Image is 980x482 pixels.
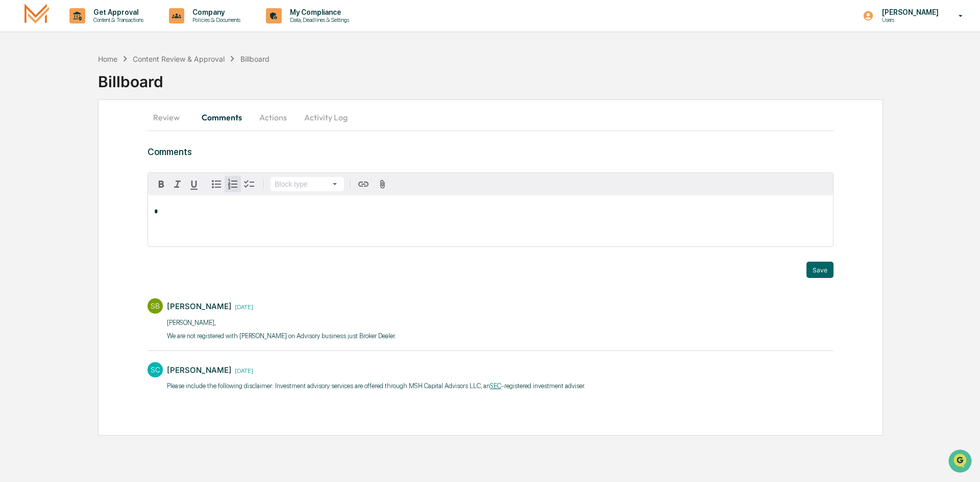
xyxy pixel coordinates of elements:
div: [PERSON_NAME] [167,365,232,375]
button: Italic [169,176,186,192]
div: 🔎 [10,149,18,157]
p: Data, Deadlines & Settings [282,16,354,23]
p: We are not registered with [PERSON_NAME] on Advisory business just Broker Dealer.​ [167,331,396,341]
div: secondary tabs example [148,105,834,130]
div: We're available if you need us! [35,88,129,96]
span: Data Lookup [20,148,64,158]
time: Monday, September 29, 2025 at 10:33:57 AM EDT [232,302,253,311]
p: My Compliance [282,8,354,16]
p: Company [184,8,246,16]
a: 🖐️Preclearance [6,124,70,143]
div: 🗄️ [74,130,82,138]
button: Comments [193,105,250,130]
div: Billboard [240,55,269,63]
a: Powered byPylon [72,172,124,181]
div: SB [148,298,163,314]
img: logo [24,4,49,28]
button: Save [806,262,834,278]
p: [PERSON_NAME] [874,8,944,16]
button: Review [148,105,193,130]
img: 1746055101610-c473b297-6a78-478c-a979-82029cc54cd1 [10,78,29,96]
div: Content Review & Approval [133,55,225,63]
a: 🔎Data Lookup [6,144,68,162]
a: 🗄️Attestations [70,124,131,143]
time: Saturday, September 27, 2025 at 4:01:52 AM EDT [232,366,253,374]
p: Policies & Documents [184,16,246,23]
a: SEC [490,382,501,390]
button: Start new chat [174,81,186,93]
button: Actions [250,105,296,130]
div: Start new chat [35,78,167,88]
p: Users [874,16,944,23]
p: Content & Transactions [85,16,149,23]
button: Activity Log [296,105,356,130]
iframe: Open customer support [947,448,975,476]
div: SC [148,362,163,377]
span: Attestations [84,129,127,139]
p: How can we help? [10,21,186,38]
button: Attach files [374,177,391,191]
span: Pylon [102,173,124,181]
div: [PERSON_NAME] [167,301,232,311]
button: Block type [271,177,344,191]
div: Billboard [98,64,980,91]
p: ​Please include the following disclaimer: Investment advisory services are offered through MSH Ca... [167,381,585,391]
div: 🖐️ [10,130,18,138]
p: Get Approval [85,8,149,16]
button: Bold [153,176,169,192]
div: Home [98,55,117,63]
p: [PERSON_NAME], [167,318,396,328]
button: Underline [186,176,202,192]
h3: Comments [148,146,834,157]
span: Preclearance [20,129,66,139]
